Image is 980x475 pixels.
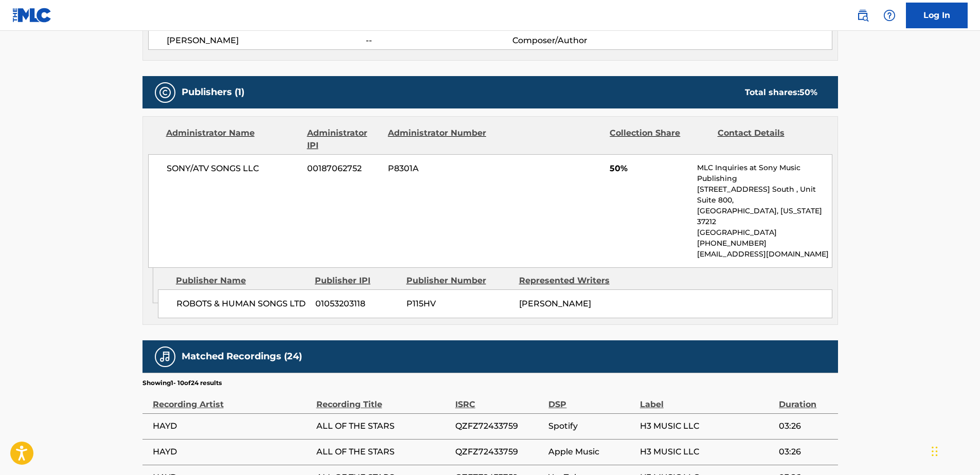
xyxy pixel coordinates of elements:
[159,86,171,99] img: Publishers
[159,351,171,363] img: Matched Recordings
[883,9,896,22] img: help
[779,446,832,458] span: 03:26
[857,9,869,22] img: search
[640,388,774,411] div: Label
[182,351,302,362] h5: Matched Recordings (24)
[12,8,52,23] img: MLC Logo
[779,388,832,411] div: Duration
[519,275,624,287] div: Represented Writers
[779,420,832,432] span: 03:26
[455,420,544,432] span: QZFZ72433759
[176,275,307,287] div: Publisher Name
[640,420,774,432] span: H3 MUSIC LLC
[153,420,311,432] span: HAYD
[388,127,488,152] div: Administrator Number
[316,420,450,432] span: ALL OF THE STARS
[799,87,817,97] span: 50 %
[610,127,709,152] div: Collection Share
[610,162,689,175] span: 50%
[153,446,311,458] span: HAYD
[406,298,511,310] span: P115HV
[548,446,634,458] span: Apple Music
[745,86,817,99] div: Total shares:
[932,436,938,467] div: Drag
[307,162,380,175] span: 00187062752
[697,227,831,238] p: [GEOGRAPHIC_DATA]
[512,34,646,47] span: Composer/Author
[879,5,900,26] div: Help
[519,299,591,308] span: [PERSON_NAME]
[153,388,311,411] div: Recording Artist
[697,184,831,206] p: [STREET_ADDRESS] South , Unit Suite 800,
[316,446,450,458] span: ALL OF THE STARS
[548,388,634,411] div: DSP
[316,388,450,411] div: Recording Title
[697,249,831,260] p: [EMAIL_ADDRESS][DOMAIN_NAME]
[718,127,817,152] div: Contact Details
[167,162,300,175] span: SONY/ATV SONGS LLC
[906,3,968,28] a: Log In
[406,275,511,287] div: Publisher Number
[697,206,831,227] p: [GEOGRAPHIC_DATA], [US_STATE] 37212
[307,127,380,152] div: Administrator IPI
[697,238,831,249] p: [PHONE_NUMBER]
[182,86,244,98] h5: Publishers (1)
[167,34,366,47] span: [PERSON_NAME]
[388,162,488,175] span: P8301A
[640,446,774,458] span: H3 MUSIC LLC
[455,446,544,458] span: QZFZ72433759
[142,378,222,388] p: Showing 1 - 10 of 24 results
[697,162,831,184] p: MLC Inquiries at Sony Music Publishing
[455,388,544,411] div: ISRC
[852,5,873,26] a: Public Search
[548,420,634,432] span: Spotify
[166,127,299,152] div: Administrator Name
[929,426,980,475] iframe: Chat Widget
[366,34,512,47] span: --
[176,298,308,310] span: ROBOTS & HUMAN SONGS LTD
[315,298,399,310] span: 01053203118
[315,275,399,287] div: Publisher IPI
